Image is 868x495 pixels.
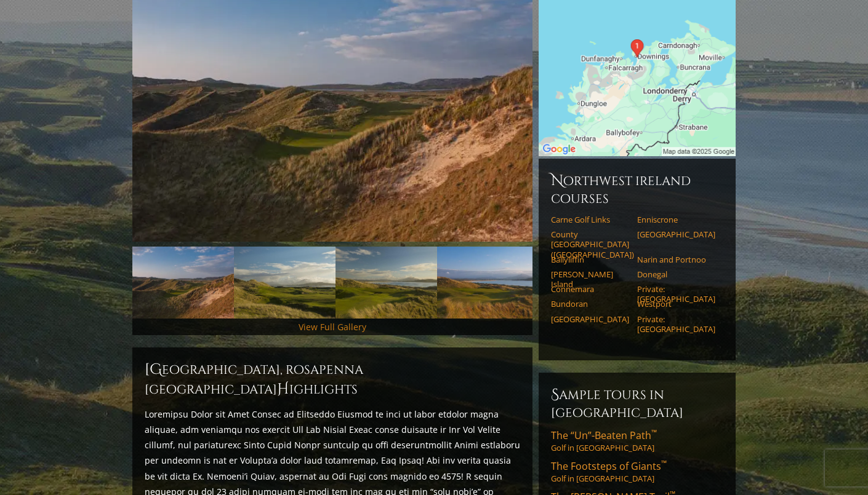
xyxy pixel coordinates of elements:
[551,429,723,453] a: The “Un”-Beaten Path™Golf in [GEOGRAPHIC_DATA]
[551,459,667,473] span: The Footsteps of Giants
[551,215,629,224] a: Carne Golf Links
[661,458,667,469] sup: ™
[637,269,715,279] a: Donegal
[551,429,657,442] span: The “Un”-Beaten Path
[145,360,520,399] h2: [GEOGRAPHIC_DATA], Rosapenna [GEOGRAPHIC_DATA] ighlights
[551,385,723,421] h6: Sample Tours in [GEOGRAPHIC_DATA]
[637,215,715,224] a: Enniscrone
[551,229,629,259] a: County [GEOGRAPHIC_DATA] ([GEOGRAPHIC_DATA])
[277,379,289,399] span: H
[637,314,715,335] a: Private: [GEOGRAPHIC_DATA]
[551,459,723,484] a: The Footsteps of Giants™Golf in [GEOGRAPHIC_DATA]
[637,255,715,264] a: Narin and Portnoo
[551,269,629,290] a: [PERSON_NAME] Island
[551,255,629,264] a: Ballyliffin
[551,299,629,309] a: Bundoran
[551,284,629,294] a: Connemara
[637,284,715,304] a: Private: [GEOGRAPHIC_DATA]
[637,229,715,239] a: [GEOGRAPHIC_DATA]
[551,171,723,207] h6: Northwest Ireland Courses
[651,427,657,438] sup: ™
[637,299,715,309] a: Westport
[551,314,629,324] a: [GEOGRAPHIC_DATA]
[299,321,366,333] a: View Full Gallery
